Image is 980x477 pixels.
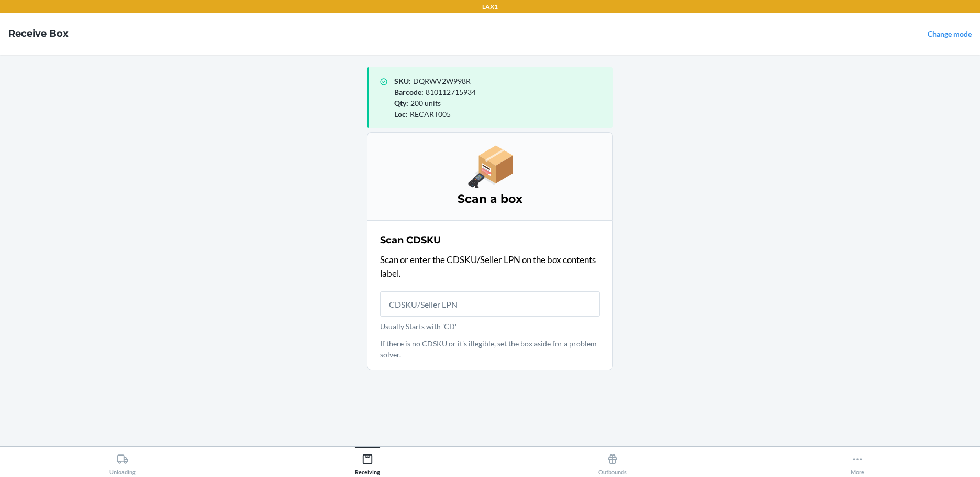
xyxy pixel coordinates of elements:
div: More [851,449,864,475]
p: Scan or enter the CDSKU/Seller LPN on the box contents label. [380,253,600,280]
button: More [735,447,980,475]
p: If there is no CDSKU or it's illegible, set the box aside for a problem solver. [380,338,600,360]
p: Usually Starts with 'CD' [380,321,600,332]
h2: Scan CDSKU [380,233,441,247]
span: RECART005 [410,110,451,118]
span: 810112715934 [426,88,476,96]
span: DQRWV2W998R [413,77,471,85]
span: Qty : [394,99,408,107]
span: Loc : [394,110,408,118]
span: Barcode : [394,88,424,96]
input: Usually Starts with 'CD' [380,291,600,317]
h3: Scan a box [380,191,600,208]
div: Unloading [109,449,136,475]
button: Receiving [245,447,490,475]
p: LAX1 [482,2,498,12]
h4: Receive Box [8,27,69,40]
div: Outbounds [598,449,627,475]
span: SKU : [394,77,411,85]
div: Receiving [355,449,380,475]
a: Change mode [928,29,972,38]
button: Outbounds [490,447,735,475]
span: 200 units [410,99,441,107]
